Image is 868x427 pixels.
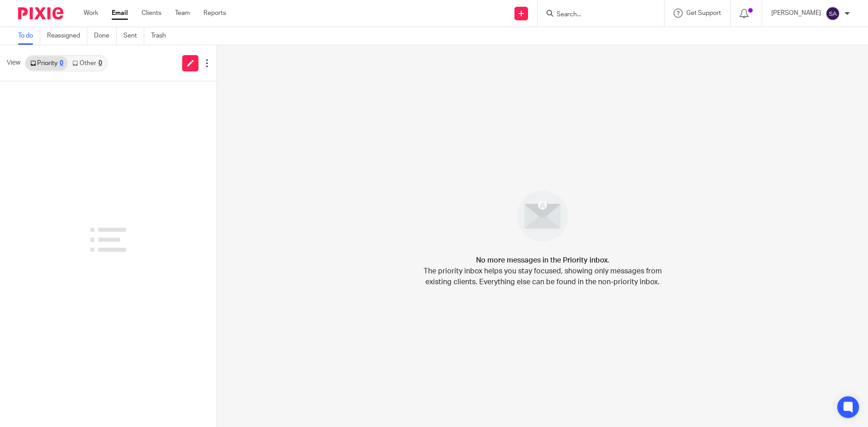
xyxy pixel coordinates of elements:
a: To do [18,27,40,45]
span: View [7,58,20,68]
a: Priority0 [26,56,68,70]
a: Trash [151,27,173,45]
a: Done [94,27,117,45]
a: Work [84,9,98,18]
a: Sent [123,27,144,45]
a: Email [112,9,128,18]
img: svg%3E [826,6,840,21]
span: Get Support [686,10,721,16]
div: 0 [60,60,63,66]
a: Reassigned [47,27,87,45]
a: Reports [203,9,226,18]
img: Pixie [18,7,63,19]
p: The priority inbox helps you stay focused, showing only messages from existing clients. Everythin... [423,266,662,287]
img: image [511,185,574,248]
a: Clients [142,9,161,18]
input: Search [556,11,637,19]
a: Other0 [68,56,106,70]
p: [PERSON_NAME] [771,9,821,18]
a: Team [175,9,190,18]
div: 0 [99,60,102,66]
h4: No more messages in the Priority inbox. [476,255,609,266]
